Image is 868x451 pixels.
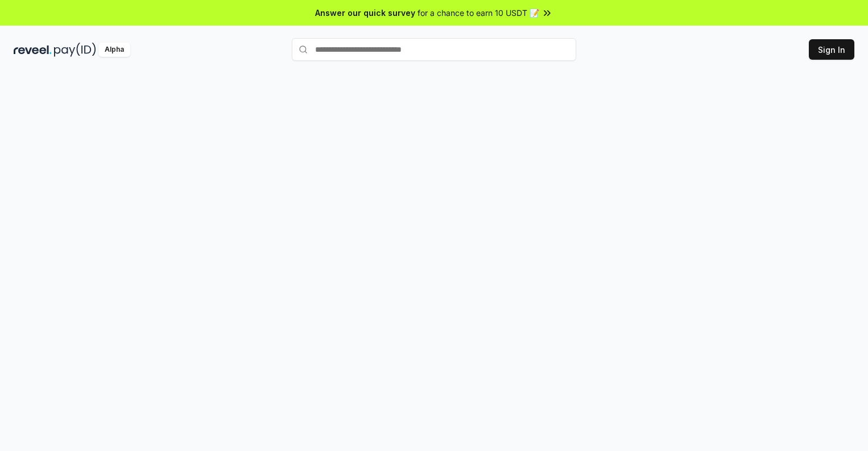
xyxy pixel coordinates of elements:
[315,7,415,19] span: Answer our quick survey
[14,43,52,57] img: reveel_dark
[98,43,130,57] div: Alpha
[809,39,854,60] button: Sign In
[418,7,539,19] span: for a chance to earn 10 USDT 📝
[54,43,96,57] img: pay_id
